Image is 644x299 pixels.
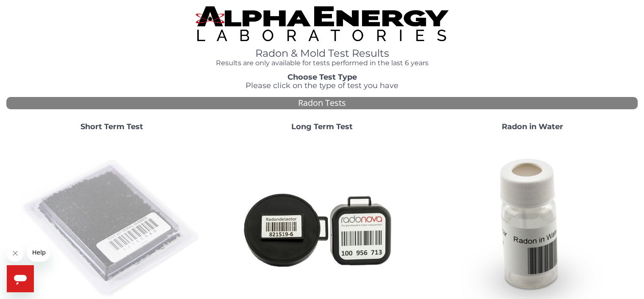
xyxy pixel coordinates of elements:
strong: Radon in Water [502,122,563,131]
iframe: Message from company [27,243,50,262]
h1: Radon & Mold Test Results [196,48,448,59]
img: TightCrop.jpg [196,6,448,41]
strong: Long Term Test [291,122,353,131]
strong: Choose Test Type [287,72,357,82]
iframe: Close message [7,245,24,262]
div: Radon Tests [6,97,638,109]
span: Please click on the type of test you have [246,81,398,90]
iframe: Button to launch messaging window [7,265,34,292]
strong: Short Term Test [80,122,143,131]
h4: Results are only available for tests performed in the last 6 years [196,59,448,67]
